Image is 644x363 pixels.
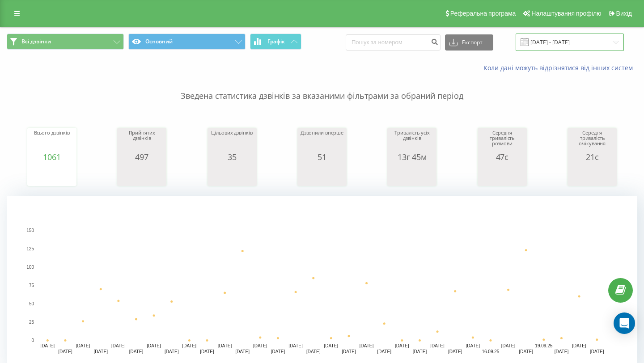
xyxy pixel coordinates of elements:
[29,301,34,306] text: 50
[21,38,51,45] span: Всі дзвінки
[346,34,441,51] input: Пошук за номером
[58,349,72,354] text: [DATE]
[210,152,254,161] div: 35
[570,130,614,152] div: Середня тривалість очікування
[483,63,637,72] a: Коли дані можуть відрізнятися вiд інших систем
[119,161,164,188] svg: A chart.
[267,38,285,45] span: Графік
[165,349,179,354] text: [DATE]
[235,349,250,354] text: [DATE]
[360,343,374,348] text: [DATE]
[342,349,356,354] text: [DATE]
[300,130,344,152] div: Дзвонили вперше
[377,349,391,354] text: [DATE]
[570,161,614,188] svg: A chart.
[30,152,74,161] div: 1061
[26,265,34,270] text: 100
[7,72,637,102] p: Зведена статистика дзвінків за вказаними фільтрами за обраний період
[390,152,434,161] div: 13г 45м
[501,343,516,348] text: [DATE]
[30,130,74,152] div: Всього дзвінків
[480,152,525,161] div: 47с
[30,161,74,188] svg: A chart.
[210,161,254,188] svg: A chart.
[182,343,197,348] text: [DATE]
[288,343,303,348] text: [DATE]
[466,343,480,348] text: [DATE]
[300,161,344,188] svg: A chart.
[29,283,34,288] text: 75
[590,349,604,354] text: [DATE]
[616,10,632,17] span: Вихід
[448,349,462,354] text: [DATE]
[482,349,499,354] text: 16.09.25
[93,349,108,354] text: [DATE]
[119,152,164,161] div: 497
[300,152,344,161] div: 51
[250,34,301,50] button: Графік
[253,343,267,348] text: [DATE]
[535,343,552,348] text: 19.09.25
[555,349,569,354] text: [DATE]
[128,34,246,50] button: Основний
[200,349,214,354] text: [DATE]
[306,349,321,354] text: [DATE]
[111,343,126,348] text: [DATE]
[218,343,232,348] text: [DATE]
[26,246,34,251] text: 125
[41,343,55,348] text: [DATE]
[271,349,285,354] text: [DATE]
[395,343,409,348] text: [DATE]
[519,349,533,354] text: [DATE]
[390,161,434,188] svg: A chart.
[531,10,601,17] span: Налаштування профілю
[445,34,493,51] button: Експорт
[614,312,635,334] div: Open Intercom Messenger
[31,338,34,343] text: 0
[129,349,144,354] text: [DATE]
[26,228,34,233] text: 150
[480,161,525,188] svg: A chart.
[29,320,34,325] text: 25
[450,10,516,17] span: Реферальна програма
[480,130,525,152] div: Середня тривалість розмови
[324,343,339,348] text: [DATE]
[570,152,614,161] div: 21с
[572,343,586,348] text: [DATE]
[119,130,164,152] div: Прийнятих дзвінків
[430,343,445,348] text: [DATE]
[210,130,254,152] div: Цільових дзвінків
[390,130,434,152] div: Тривалість усіх дзвінків
[76,343,90,348] text: [DATE]
[147,343,161,348] text: [DATE]
[7,34,124,50] button: Всі дзвінки
[413,349,427,354] text: [DATE]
